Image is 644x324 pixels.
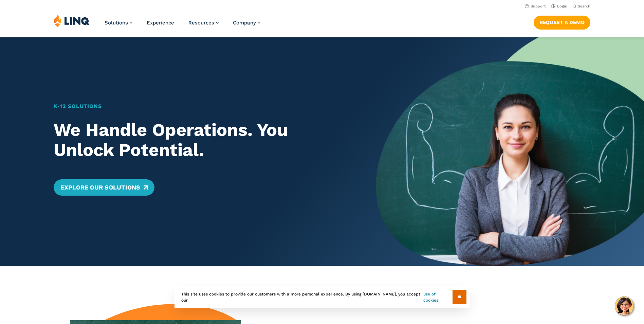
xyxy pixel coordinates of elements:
nav: Button Navigation [534,14,590,29]
div: This site uses cookies to provide our customers with a more personal experience. By using [DOMAIN... [174,286,470,308]
a: Explore Our Solutions [54,179,154,196]
a: Resources [188,20,219,26]
nav: Primary Navigation [105,14,260,37]
button: Open Search Bar [573,4,590,9]
button: Hello, have a question? Let’s chat. [615,296,634,316]
a: Login [551,4,567,8]
span: Search [578,4,590,8]
a: use of cookies. [423,291,452,303]
a: Solutions [105,20,132,26]
a: Support [525,4,546,8]
span: Resources [188,20,214,26]
a: Request a Demo [534,16,590,29]
a: Experience [147,20,174,26]
span: Solutions [105,20,128,26]
a: Company [233,20,260,26]
h1: K‑12 Solutions [54,102,349,110]
span: Company [233,20,256,26]
img: Home Banner [376,37,644,266]
img: LINQ | K‑12 Software [54,14,90,27]
h2: We Handle Operations. You Unlock Potential. [54,120,349,161]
